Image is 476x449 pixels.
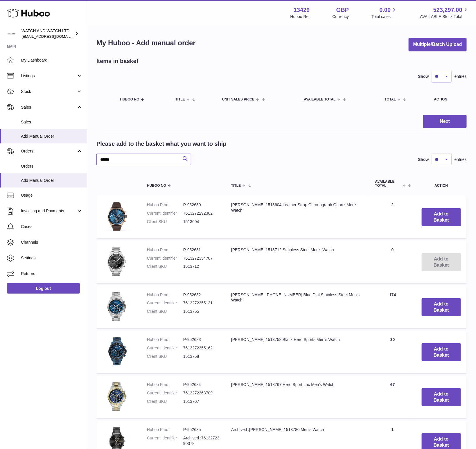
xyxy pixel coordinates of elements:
[147,390,183,396] dt: Current identifier
[147,399,183,404] dt: Client SKU
[21,271,82,276] span: Returns
[183,309,220,314] dd: 1513755
[369,286,416,328] td: 174
[147,309,183,314] dt: Client SKU
[7,29,16,38] img: baris@watchandwatch.co.uk
[21,164,82,169] span: Orders
[183,264,220,269] dd: 1513712
[183,382,220,387] dd: P-952684
[96,140,227,148] h2: Please add to the basket what you want to ship
[422,343,461,361] button: Add to Basket
[147,247,183,253] dt: Huboo P no
[422,298,461,316] button: Add to Basket
[21,73,76,79] span: Listings
[147,211,183,216] dt: Current identifier
[385,98,396,101] span: Total
[21,240,82,245] span: Channels
[21,119,82,125] span: Sales
[290,14,310,19] div: Huboo Ref
[183,256,220,261] dd: 7613272354707
[225,376,369,418] td: [PERSON_NAME] 1513767 Hero Sport Lux Men's Watch
[147,435,183,446] dt: Current identifier
[369,376,416,418] td: 67
[21,148,76,154] span: Orders
[147,219,183,224] dt: Client SKU
[102,292,131,321] img: Hugo Boss 1513755 Blue Dial Stainless Steel Men's Watch
[294,6,310,14] strong: 13429
[369,196,416,238] td: 2
[21,89,76,94] span: Stock
[183,390,220,396] dd: 7613272363709
[102,247,131,276] img: Hugo Boss 1513712 Stainless Steel Men's Watch
[102,202,131,231] img: Hugo Boss 1513604 Leather Strap Chronograph Quartz Men's Watch
[418,74,429,79] label: Show
[21,134,82,139] span: Add Manual Order
[455,74,467,79] span: entries
[21,208,76,214] span: Invoicing and Payments
[183,211,220,216] dd: 7613272292382
[7,283,80,294] a: Log out
[380,6,391,14] span: 0.00
[434,98,461,101] div: Action
[333,14,349,19] div: Currency
[147,427,183,432] dt: Huboo P no
[147,354,183,359] dt: Client SKU
[375,180,401,187] span: AVAILABLE Total
[21,255,82,261] span: Settings
[96,38,196,48] h1: My Huboo - Add manual order
[231,184,241,188] span: Title
[175,98,185,101] span: Title
[183,399,220,404] dd: 1513767
[225,196,369,238] td: [PERSON_NAME] 1513604 Leather Strap Chronograph Quartz Men's Watch
[409,38,467,51] button: Multiple/Batch Upload
[183,219,220,224] dd: 1513604
[21,28,74,39] div: WATCH AND WATCH LTD
[371,14,397,19] span: Total sales
[422,388,461,406] button: Add to Basket
[183,202,220,208] dd: P-952680
[222,98,254,101] span: Unit Sales Price
[225,241,369,283] td: [PERSON_NAME] 1513712 Stainless Steel Men's Watch
[147,202,183,208] dt: Huboo P no
[147,345,183,351] dt: Current identifier
[183,427,220,432] dd: P-952685
[183,337,220,342] dd: P-952683
[455,157,467,162] span: entries
[102,382,131,411] img: Hugo Boss 1513767 Hero Sport Lux Men's Watch
[183,345,220,351] dd: 7613272355162
[183,300,220,306] dd: 7613272355131
[183,435,220,446] dd: Archived :7613272390378
[420,6,469,19] a: 523,297.00 AVAILABLE Stock Total
[102,337,131,366] img: Hugo Boss 1513758 Black Hero Sports Men's Watch
[21,58,82,63] span: My Dashboard
[423,115,467,128] button: Next
[371,6,397,19] a: 0.00 Total sales
[147,300,183,306] dt: Current identifier
[147,382,183,387] dt: Huboo P no
[418,157,429,162] label: Show
[147,337,183,342] dt: Huboo P no
[120,98,139,101] span: Huboo no
[183,247,220,253] dd: P-952681
[304,98,336,101] span: AVAILABLE Total
[183,292,220,298] dd: P-952682
[225,331,369,373] td: [PERSON_NAME] 1513758 Black Hero Sports Men's Watch
[369,331,416,373] td: 30
[147,184,166,188] span: Huboo no
[147,256,183,261] dt: Current identifier
[21,193,82,198] span: Usage
[21,105,76,110] span: Sales
[21,224,82,229] span: Cases
[96,57,139,65] h2: Items in basket
[183,354,220,359] dd: 1513758
[147,292,183,298] dt: Huboo P no
[422,208,461,226] button: Add to Basket
[225,286,369,328] td: [PERSON_NAME] [PHONE_NUMBER] Blue Dial Stainless Steel Men's Watch
[420,14,469,19] span: AVAILABLE Stock Total
[433,6,462,14] span: 523,297.00
[369,241,416,283] td: 0
[416,174,467,193] th: Action
[147,264,183,269] dt: Client SKU
[336,6,349,14] strong: GBP
[21,34,85,39] span: [EMAIL_ADDRESS][DOMAIN_NAME]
